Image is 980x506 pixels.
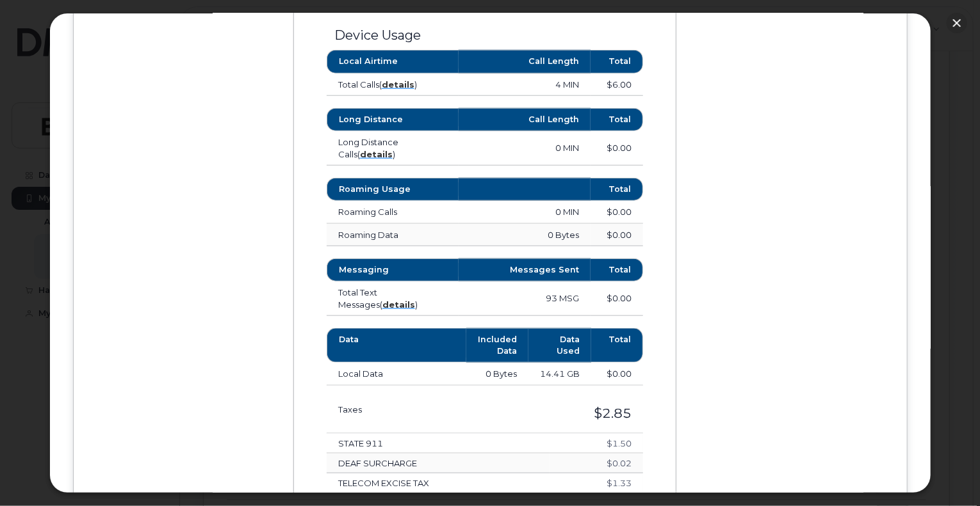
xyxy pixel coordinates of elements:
[327,74,459,97] td: Total Calls
[459,74,591,97] td: 4 MIN
[338,405,444,414] h3: Taxes
[591,74,643,97] td: $6.00
[591,363,643,386] td: $0.00
[360,149,393,159] a: details
[591,281,643,316] td: $0.00
[379,79,417,90] span: ( )
[467,406,632,420] h3: $2.85
[561,478,632,487] h4: $1.33
[327,281,459,316] td: Total Text Messages
[924,450,970,496] iframe: Messenger Launcher
[591,224,643,247] td: $0.00
[357,149,395,159] span: ( )
[561,459,632,468] h4: $0.02
[459,281,591,316] td: 93 MSG
[327,328,466,363] th: Data
[591,328,643,363] th: Total
[459,131,591,166] td: 0 MIN
[561,439,632,448] h4: $1.50
[459,224,591,247] td: 0 Bytes
[459,258,591,281] th: Messages Sent
[528,328,591,363] th: Data Used
[591,108,643,131] th: Total
[591,201,643,224] td: $0.00
[338,478,538,487] h4: TELECOM EXCISE TAX
[528,363,591,386] td: 14.41 GB
[327,178,459,201] th: Roaming Usage
[466,328,528,363] th: Included Data
[382,79,414,90] a: details
[459,108,591,131] th: Call Length
[327,201,459,224] td: Roaming Calls
[327,224,459,247] td: Roaming Data
[327,108,459,131] th: Long Distance
[338,459,538,468] h4: DEAF SURCHARGE
[459,201,591,224] td: 0 MIN
[466,363,528,386] td: 0 Bytes
[591,258,643,281] th: Total
[327,363,466,386] td: Local Data
[338,439,538,448] h4: STATE 911
[591,178,643,201] th: Total
[327,131,459,166] td: Long Distance Calls
[382,299,415,310] a: details
[380,299,418,310] span: ( )
[327,258,459,281] th: Messaging
[591,131,643,166] td: $0.00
